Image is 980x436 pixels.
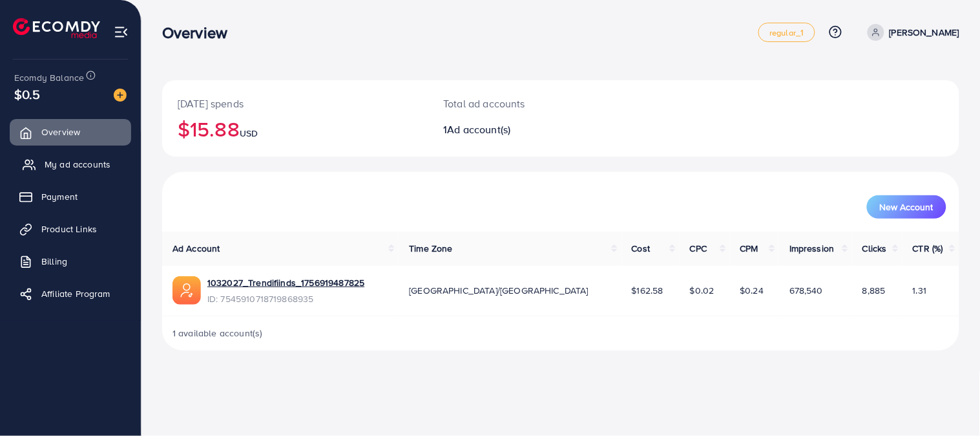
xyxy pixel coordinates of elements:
iframe: Chat [925,378,970,426]
img: image [114,89,127,102]
span: 8,885 [862,284,886,297]
h2: 1 [443,124,612,136]
span: My ad accounts [45,158,110,171]
span: $0.5 [14,85,41,104]
span: regular_1 [769,28,804,37]
span: Clicks [862,242,887,255]
h2: $15.88 [178,116,412,141]
span: Cost [632,242,651,255]
p: [DATE] spends [178,96,412,111]
a: Affiliate Program [10,281,131,307]
span: $0.24 [740,284,764,297]
img: logo [13,18,100,38]
a: Billing [10,248,131,274]
span: Ecomdy Balance [14,71,84,84]
span: Time Zone [409,242,452,255]
img: menu [114,25,129,39]
span: CPC [690,242,707,255]
span: [GEOGRAPHIC_DATA]/[GEOGRAPHIC_DATA] [409,284,589,297]
span: Impression [789,242,835,255]
button: New Account [867,195,946,219]
a: Product Links [10,216,131,242]
span: CPM [740,242,758,255]
span: CTR (%) [913,242,943,255]
span: New Account [880,202,933,212]
p: Total ad accounts [443,96,612,111]
span: USD [240,127,258,140]
p: [PERSON_NAME] [890,25,959,40]
span: Overview [41,125,80,138]
span: 1.31 [913,284,927,297]
span: Affiliate Program [41,287,110,300]
span: $0.02 [690,284,714,297]
a: My ad accounts [10,151,131,177]
span: Ad account(s) [448,122,511,136]
span: $162.58 [632,284,663,297]
img: ic-ads-acc.e4c84228.svg [172,276,201,305]
a: Overview [10,119,131,145]
span: 1 available account(s) [172,327,263,340]
a: 1032027_Trendifiinds_1756919487825 [207,276,364,289]
a: regular_1 [758,23,815,42]
span: 678,540 [789,284,823,297]
a: [PERSON_NAME] [862,24,959,41]
span: ID: 7545910718719868935 [207,292,364,305]
span: Billing [41,255,67,268]
a: Payment [10,184,131,210]
span: Payment [41,190,78,203]
span: Product Links [41,223,97,235]
h3: Overview [162,23,238,42]
span: Ad Account [172,242,220,255]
